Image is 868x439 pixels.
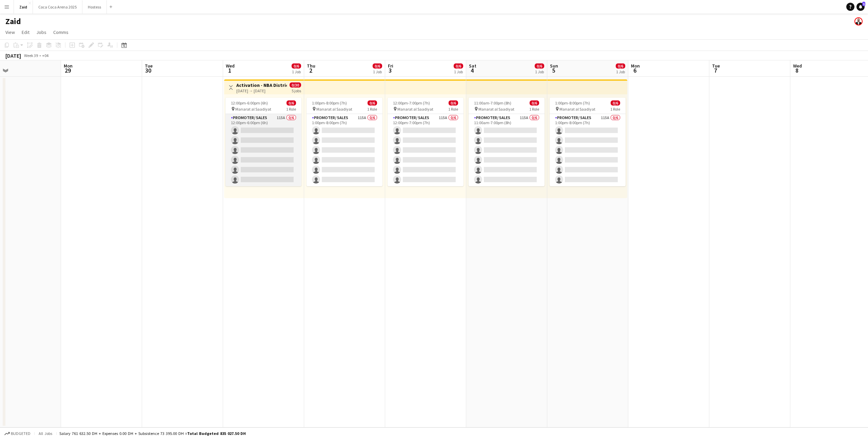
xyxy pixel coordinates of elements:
[63,66,73,74] span: 29
[225,114,301,186] app-card-role: Promoter/ Sales115A0/612:00pm-6:00pm (6h)
[711,66,720,74] span: 7
[630,66,640,74] span: 6
[231,100,268,106] span: 12:00pm-6:00pm (6h)
[550,98,626,186] app-job-card: 1:00pm-8:00pm (7h)0/6 Manarat al Saadiyat1 RolePromoter/ Sales115A0/61:00pm-8:00pm (7h)
[3,28,18,37] a: View
[5,16,21,26] h1: Zaid
[290,82,301,88] span: 0/30
[469,114,545,186] app-card-role: Promoter/ Sales115A0/611:00am-7:00pm (8h)
[312,100,347,106] span: 1:00pm-8:00pm (7h)
[236,88,287,93] div: [DATE] → [DATE]
[616,69,625,74] div: 1 Job
[559,107,595,112] span: Manarat al Saadiyat
[387,66,393,74] span: 3
[448,107,458,112] span: 1 Role
[11,431,31,436] span: Budgeted
[792,66,802,74] span: 8
[37,431,54,436] span: All jobs
[454,69,463,74] div: 1 Job
[225,66,235,74] span: 1
[145,63,153,69] span: Tue
[307,98,382,186] app-job-card: 1:00pm-8:00pm (7h)0/6 Manarat al Saadiyat1 RolePromoter/ Sales115A0/61:00pm-8:00pm (7h)
[388,114,463,186] app-card-role: Promoter/ Sales115A0/612:00pm-7:00pm (7h)
[550,114,626,186] app-card-role: Promoter/ Sales115A0/61:00pm-8:00pm (7h)
[5,52,21,59] div: [DATE]
[292,63,301,69] span: 0/6
[292,69,301,74] div: 1 Job
[3,430,32,437] button: Budgeted
[856,3,865,11] a: 1
[42,53,48,58] div: +04
[22,29,29,35] span: Edit
[307,63,315,69] span: Thu
[468,66,476,74] span: 4
[631,63,640,69] span: Mon
[555,100,590,106] span: 1:00pm-8:00pm (7h)
[469,98,545,186] app-job-card: 11:00am-7:00pm (8h)0/6 Manarat al Saadiyat1 RolePromoter/ Sales115A0/611:00am-7:00pm (8h)
[550,63,558,69] span: Sun
[53,29,68,35] span: Comms
[862,2,865,6] span: 1
[373,69,382,74] div: 1 Job
[51,28,71,37] a: Comms
[535,69,544,74] div: 1 Job
[187,431,246,436] span: Total Budgeted 835 027.50 DH
[34,28,49,37] a: Jobs
[236,82,287,88] h3: Activation - NBA District
[64,63,73,69] span: Mon
[286,107,296,112] span: 1 Role
[449,100,458,106] span: 0/6
[226,63,235,69] span: Wed
[144,66,153,74] span: 30
[388,98,463,186] app-job-card: 12:00pm-7:00pm (7h)0/6 Manarat al Saadiyat1 RolePromoter/ Sales115A0/612:00pm-7:00pm (7h)
[454,63,463,69] span: 0/6
[367,107,377,112] span: 1 Role
[549,66,558,74] span: 5
[616,63,625,69] span: 0/6
[33,0,82,14] button: Coca Coca Arena 2025
[82,0,107,14] button: Hostess
[474,100,511,106] span: 11:00am-7:00pm (8h)
[225,98,301,186] app-job-card: 12:00pm-6:00pm (6h)0/6 Manarat al Saadiyat1 RolePromoter/ Sales115A0/612:00pm-6:00pm (6h)
[287,100,296,106] span: 0/6
[530,100,539,106] span: 0/6
[610,107,620,112] span: 1 Role
[478,107,514,112] span: Manarat al Saadiyat
[19,28,32,37] a: Edit
[22,53,39,58] span: Week 39
[373,63,382,69] span: 0/6
[393,100,430,106] span: 12:00pm-7:00pm (7h)
[5,29,15,35] span: View
[36,29,46,35] span: Jobs
[307,114,382,186] app-card-role: Promoter/ Sales115A0/61:00pm-8:00pm (7h)
[611,100,620,106] span: 0/6
[469,63,476,69] span: Sat
[712,63,720,69] span: Tue
[368,100,377,106] span: 0/6
[306,66,315,74] span: 2
[14,0,33,14] button: Zaid
[59,431,246,436] div: Salary 761 632.50 DH + Expenses 0.00 DH + Subsistence 73 395.00 DH =
[292,88,301,93] div: 5 jobs
[854,17,863,25] app-user-avatar: Zaid Rahmoun
[316,107,352,112] span: Manarat al Saadiyat
[793,63,802,69] span: Wed
[535,63,544,69] span: 0/6
[529,107,539,112] span: 1 Role
[235,107,271,112] span: Manarat al Saadiyat
[388,63,393,69] span: Fri
[397,107,433,112] span: Manarat al Saadiyat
